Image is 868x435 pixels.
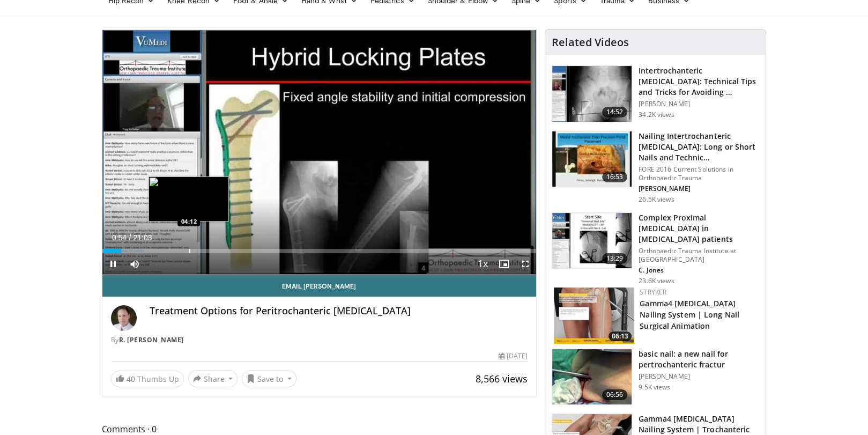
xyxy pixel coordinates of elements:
img: 32f9c0e8-c1c1-4c19-a84e-b8c2f56ee032.150x105_q85_crop-smart_upscale.jpg [552,213,632,269]
button: Save to [242,370,296,387]
span: 14:52 [602,107,628,117]
span: 8,566 views [476,372,528,385]
a: 14:52 Intertrochanteric [MEDICAL_DATA]: Technical Tips and Tricks for Avoiding … [PERSON_NAME] 34... [552,65,759,122]
p: C. Jones [639,266,759,275]
p: 9.5K views [639,383,670,392]
h3: Complex Proximal [MEDICAL_DATA] in [MEDICAL_DATA] patients [639,212,759,245]
button: Share [188,370,238,387]
span: 40 [127,374,135,384]
a: 40 Thumbs Up [111,371,184,387]
p: Orthopaedic Trauma Institute at [GEOGRAPHIC_DATA] [639,247,759,264]
span: 06:13 [609,331,632,341]
div: By [111,335,528,345]
p: 26.5K views [639,195,674,204]
span: 21:03 [133,233,152,242]
a: Email [PERSON_NAME] [102,275,537,297]
h3: Intertrochanteric [MEDICAL_DATA]: Technical Tips and Tricks for Avoiding … [639,65,759,98]
button: Enable picture-in-picture mode [493,253,515,275]
img: 307294_0000_1.png.150x105_q85_crop-smart_upscale.jpg [552,349,632,405]
a: R. [PERSON_NAME] [119,335,184,344]
a: 13:29 Complex Proximal [MEDICAL_DATA] in [MEDICAL_DATA] patients Orthopaedic Trauma Institute at ... [552,212,759,285]
span: 0:54 [112,233,127,242]
button: Mute [124,253,145,275]
p: 34.2K views [639,110,674,119]
h4: Related Videos [552,36,629,49]
img: image.jpeg [149,176,229,222]
a: Stryker [640,287,666,297]
a: 06:13 [554,287,634,344]
p: 23.6K views [639,277,674,285]
img: 3d67d1bf-bbcf-4214-a5ee-979f525a16cd.150x105_q85_crop-smart_upscale.jpg [552,131,632,187]
h4: Treatment Options for Peritrochanteric [MEDICAL_DATA] [150,305,528,317]
button: Pause [102,253,124,275]
video-js: Video Player [102,30,537,275]
img: Avatar [111,305,137,331]
p: [PERSON_NAME] [639,372,759,381]
h3: basic nail: a new nail for pertrochanteric fractur [639,349,759,370]
img: DA_UIUPltOAJ8wcH4xMDoxOjB1O8AjAz.150x105_q85_crop-smart_upscale.jpg [552,66,632,122]
button: Fullscreen [515,253,536,275]
div: [DATE] [499,351,528,361]
a: 06:56 basic nail: a new nail for pertrochanteric fractur [PERSON_NAME] 9.5K views [552,349,759,405]
p: FORE 2016 Current Solutions in Orthopaedic Trauma [639,165,759,182]
h3: Nailing Intertrochanteric [MEDICAL_DATA]: Long or Short Nails and Technic… [639,131,759,163]
span: / [129,233,131,242]
p: [PERSON_NAME] [639,185,759,193]
p: [PERSON_NAME] [639,100,759,108]
a: 16:53 Nailing Intertrochanteric [MEDICAL_DATA]: Long or Short Nails and Technic… FORE 2016 Curren... [552,131,759,204]
span: 06:56 [602,389,628,400]
span: 13:29 [602,253,628,264]
button: Playback Rate [472,253,493,275]
div: Progress Bar [102,249,537,253]
span: 16:53 [602,172,628,182]
a: Gamma4 [MEDICAL_DATA] Nailing System | Long Nail Surgical Animation [640,298,739,331]
img: 155d8d39-586d-417b-a344-3221a42b29c1.150x105_q85_crop-smart_upscale.jpg [554,287,634,344]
